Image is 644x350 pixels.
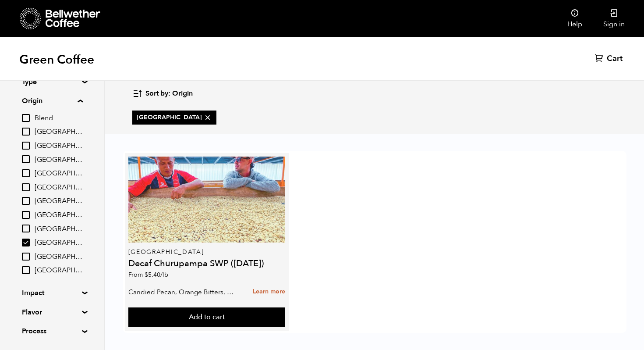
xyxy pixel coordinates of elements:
[22,128,30,136] input: [GEOGRAPHIC_DATA]
[22,197,30,205] input: [GEOGRAPHIC_DATA]
[128,271,168,279] span: From
[22,253,30,261] input: [GEOGRAPHIC_DATA]
[22,183,30,191] input: [GEOGRAPHIC_DATA]
[137,113,212,122] span: [GEOGRAPHIC_DATA]
[35,169,83,179] span: [GEOGRAPHIC_DATA]
[35,196,83,206] span: [GEOGRAPHIC_DATA]
[35,141,83,151] span: [GEOGRAPHIC_DATA]
[145,271,168,279] bdi: 5.40
[22,288,82,298] summary: Impact
[128,307,285,328] button: Add to cart
[22,96,83,106] summary: Origin
[128,259,285,268] h4: Decaf Churupampa SWP ([DATE])
[22,155,30,163] input: [GEOGRAPHIC_DATA]
[22,239,30,246] input: [GEOGRAPHIC_DATA]
[22,225,30,232] input: [GEOGRAPHIC_DATA]
[35,114,83,123] span: Blend
[22,114,30,122] input: Blend
[132,83,193,104] button: Sort by: Origin
[22,77,82,87] summary: Type
[35,238,83,248] span: [GEOGRAPHIC_DATA]
[35,252,83,262] span: [GEOGRAPHIC_DATA]
[22,326,82,336] summary: Process
[35,127,83,137] span: [GEOGRAPHIC_DATA]
[35,155,83,165] span: [GEOGRAPHIC_DATA]
[145,89,193,99] span: Sort by: Origin
[22,307,82,318] summary: Flavor
[128,249,285,255] p: [GEOGRAPHIC_DATA]
[607,54,623,64] span: Cart
[22,266,30,274] input: [GEOGRAPHIC_DATA]
[35,266,83,275] span: [GEOGRAPHIC_DATA]
[595,54,625,64] a: Cart
[35,183,83,193] span: [GEOGRAPHIC_DATA]
[22,142,30,150] input: [GEOGRAPHIC_DATA]
[22,169,30,177] input: [GEOGRAPHIC_DATA]
[19,52,94,68] h1: Green Coffee
[35,225,83,234] span: [GEOGRAPHIC_DATA]
[128,286,235,299] p: Candied Pecan, Orange Bitters, Molasses
[160,271,168,279] span: /lb
[22,211,30,219] input: [GEOGRAPHIC_DATA]
[35,211,83,220] span: [GEOGRAPHIC_DATA]
[145,271,148,279] span: $
[253,282,285,301] a: Learn more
